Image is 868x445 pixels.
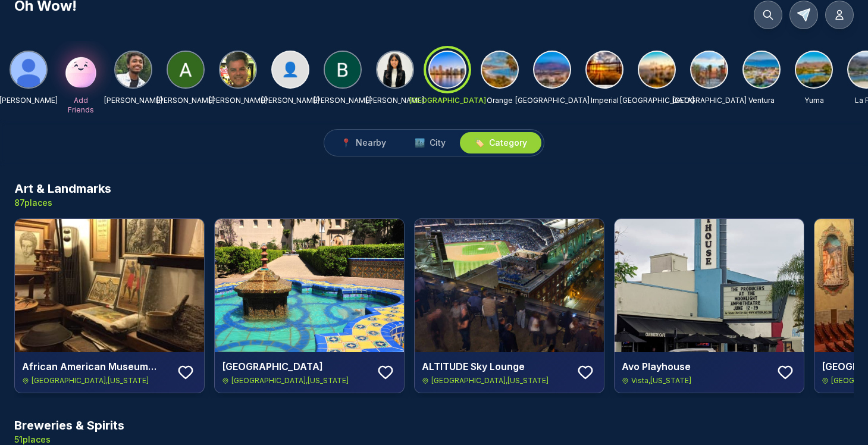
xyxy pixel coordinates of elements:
[430,137,446,149] span: City
[534,52,570,87] img: Riverside
[104,96,162,105] p: [PERSON_NAME]
[168,52,203,87] img: Anna Miller
[115,52,151,87] img: NIKHIL AGARWAL
[215,219,404,352] img: Alcazar Garden
[11,52,46,87] img: Matthew Miller
[281,60,299,79] span: 👤
[474,137,484,149] span: 🏷️
[15,219,204,352] img: African American Museum Casa del Rey Moro
[515,96,590,105] p: [GEOGRAPHIC_DATA]
[587,52,622,87] img: Imperial
[14,180,111,197] h3: Art & Landmarks
[622,359,769,374] h4: Avo Playhouse
[32,376,149,386] span: [GEOGRAPHIC_DATA] , [US_STATE]
[22,359,170,374] h4: African American Museum [GEOGRAPHIC_DATA][PERSON_NAME]
[377,52,413,87] img: KHUSHI KASTURIYA
[489,137,527,149] span: Category
[222,359,369,374] h4: [GEOGRAPHIC_DATA]
[415,137,425,149] span: 🏙️
[415,219,604,352] img: ALTITUDE Sky Lounge
[14,417,124,434] h3: Breweries & Spirits
[62,96,100,115] p: Add Friends
[672,96,747,105] p: [GEOGRAPHIC_DATA]
[314,96,372,105] p: [PERSON_NAME]
[487,96,513,105] p: Orange
[691,52,727,87] img: San Bernardino
[631,376,691,386] span: Vista , [US_STATE]
[620,96,694,105] p: [GEOGRAPHIC_DATA]
[231,376,349,386] span: [GEOGRAPHIC_DATA] , [US_STATE]
[325,52,361,87] img: Brendan Delumpa
[482,52,518,87] img: Orange
[615,219,804,352] img: Avo Playhouse
[366,96,424,105] p: [PERSON_NAME]
[400,132,460,153] button: 🏙️City
[748,96,775,105] p: Ventura
[209,96,267,105] p: [PERSON_NAME]
[744,52,779,87] img: Ventura
[431,376,549,386] span: [GEOGRAPHIC_DATA] , [US_STATE]
[796,52,832,87] img: Yuma
[327,132,400,153] button: 📍Nearby
[804,96,824,105] p: Yuma
[341,137,351,149] span: 📍
[639,52,675,87] img: Los Angeles
[261,96,319,105] p: [PERSON_NAME]
[422,359,569,374] h4: ALTITUDE Sky Lounge
[356,137,386,149] span: Nearby
[591,96,619,105] p: Imperial
[14,197,111,209] p: 87 places
[156,96,215,105] p: [PERSON_NAME]
[409,96,486,105] p: [GEOGRAPHIC_DATA]
[62,51,100,89] img: Add Friends
[220,52,256,87] img: Kevin Baldwin
[460,132,541,153] button: 🏷️Category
